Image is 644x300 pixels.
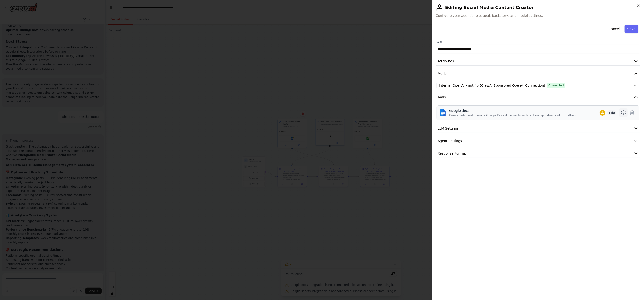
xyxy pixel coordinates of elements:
[438,59,454,63] span: Attributes
[438,71,448,76] span: Model
[436,40,640,44] label: Role
[439,83,545,88] span: Internal OpenAI - gpt-4o (CrewAI Sponsored OpenAI Connection)
[436,69,640,78] button: Model
[449,108,577,113] div: Google docs
[436,4,640,11] h2: Editing Social Media Content Creator
[628,108,636,117] button: Delete tool
[547,83,565,88] span: Connected
[438,126,459,131] span: LLM Settings
[436,137,640,145] button: Agent Settings
[438,95,446,99] span: Tools
[436,149,640,158] button: Response Format
[606,25,623,33] button: Cancel
[437,82,639,89] button: Internal OpenAI - gpt-4o (CrewAI Sponsored OpenAI Connection)Connected
[607,110,616,115] span: 1 of 8
[436,57,640,66] button: Attributes
[438,151,466,156] span: Response Format
[436,93,640,101] button: Tools
[619,108,628,117] button: Configure tool
[438,139,462,143] span: Agent Settings
[436,13,640,18] span: Configure your agent's role, goal, backstory, and model settings.
[449,114,577,117] div: Create, edit, and manage Google Docs documents with text manipulation and formatting.
[440,109,446,116] img: Google docs
[436,124,640,133] button: LLM Settings
[625,25,638,33] button: Save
